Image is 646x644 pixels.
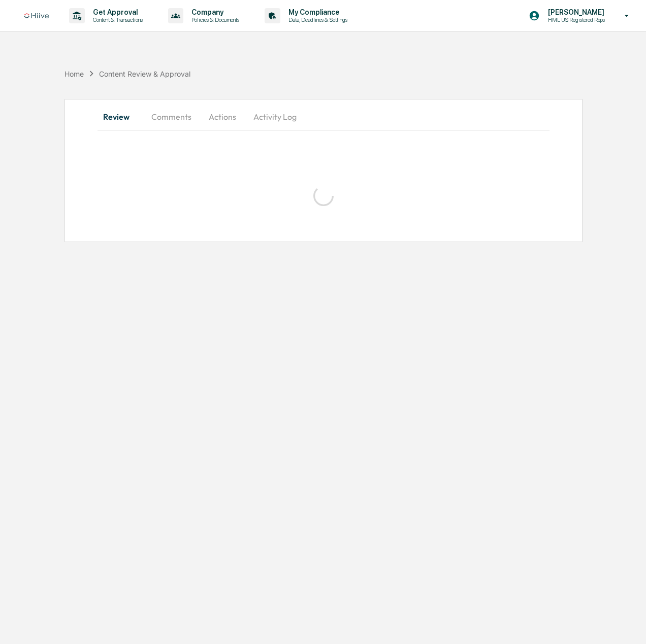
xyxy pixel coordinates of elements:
p: Data, Deadlines & Settings [280,16,352,23]
p: [PERSON_NAME] [540,8,610,16]
button: Comments [143,105,200,129]
p: HML US Registered Reps [540,16,610,23]
button: Activity Log [245,105,305,129]
p: My Compliance [280,8,352,16]
div: Home [64,70,84,78]
p: Policies & Documents [183,16,244,23]
div: secondary tabs example [98,105,550,129]
p: Content & Transactions [85,16,148,23]
p: Company [183,8,244,16]
img: logo [24,13,49,19]
button: Review [98,105,143,129]
div: Content Review & Approval [99,70,190,78]
button: Actions [200,105,245,129]
p: Get Approval [85,8,148,16]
